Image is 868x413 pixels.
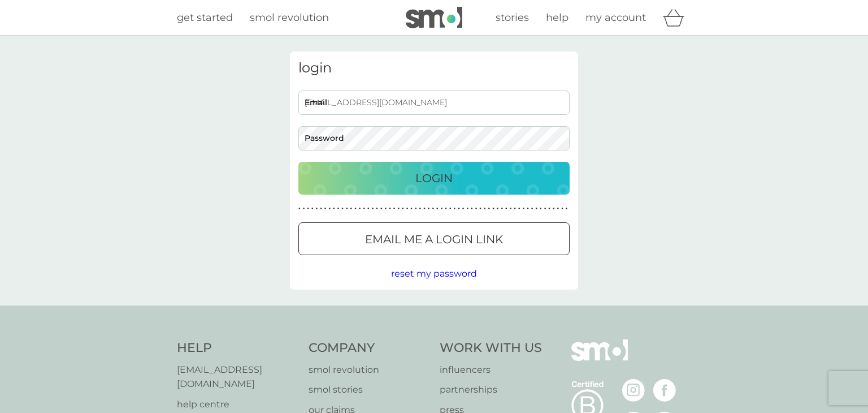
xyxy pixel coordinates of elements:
[415,206,417,212] p: ●
[380,206,383,212] p: ●
[540,206,542,212] p: ●
[410,206,413,212] p: ●
[557,206,559,212] p: ●
[441,206,443,212] p: ●
[298,206,301,212] p: ●
[432,206,434,212] p: ●
[531,206,533,212] p: ●
[250,10,329,26] a: smol revolution
[518,206,520,212] p: ●
[402,206,404,212] p: ●
[622,379,645,402] img: visit the smol Instagram page
[544,206,546,212] p: ●
[553,206,555,212] p: ●
[365,230,503,248] p: Email me a login link
[177,339,297,357] h4: Help
[391,266,477,281] button: reset my password
[585,10,646,26] a: my account
[316,206,318,212] p: ●
[510,206,512,212] p: ●
[454,206,456,212] p: ●
[372,206,374,212] p: ●
[535,206,537,212] p: ●
[346,206,348,212] p: ●
[566,206,568,212] p: ●
[354,206,357,212] p: ●
[496,11,529,24] span: stories
[488,206,491,212] p: ●
[653,379,676,402] img: visit the smol Facebook page
[311,206,314,212] p: ●
[475,206,478,212] p: ●
[406,7,462,28] img: smol
[445,206,447,212] p: ●
[363,206,365,212] p: ●
[324,206,327,212] p: ●
[440,382,542,397] a: partnerships
[466,206,468,212] p: ●
[496,10,529,26] a: stories
[298,162,570,195] button: Login
[298,222,570,255] button: Email me a login link
[328,206,331,212] p: ●
[527,206,529,212] p: ●
[303,206,305,212] p: ●
[585,11,646,24] span: my account
[462,206,465,212] p: ●
[376,206,378,212] p: ●
[546,11,568,24] span: help
[333,206,335,212] p: ●
[389,206,391,212] p: ●
[359,206,361,212] p: ●
[440,363,542,377] a: influencers
[523,206,525,212] p: ●
[385,206,387,212] p: ●
[309,363,429,377] a: smol revolution
[449,206,452,212] p: ●
[391,268,477,279] span: reset my password
[320,206,322,212] p: ●
[367,206,370,212] p: ●
[337,206,340,212] p: ●
[307,206,309,212] p: ●
[177,11,233,24] span: get started
[415,169,453,187] p: Login
[406,206,409,212] p: ●
[501,206,503,212] p: ●
[423,206,426,212] p: ●
[663,6,691,29] div: basket
[309,339,429,357] h4: Company
[177,363,297,392] a: [EMAIL_ADDRESS][DOMAIN_NAME]
[177,397,297,412] a: help centre
[505,206,507,212] p: ●
[571,339,628,378] img: smol
[497,206,499,212] p: ●
[397,206,400,212] p: ●
[440,339,542,357] h4: Work With Us
[309,382,429,397] a: smol stories
[393,206,396,212] p: ●
[350,206,353,212] p: ●
[492,206,494,212] p: ●
[177,10,233,26] a: get started
[479,206,481,212] p: ●
[514,206,516,212] p: ●
[428,206,430,212] p: ●
[341,206,344,212] p: ●
[298,60,570,76] h3: login
[546,10,568,26] a: help
[419,206,422,212] p: ●
[458,206,460,212] p: ●
[561,206,563,212] p: ●
[471,206,473,212] p: ●
[250,11,329,24] span: smol revolution
[436,206,439,212] p: ●
[548,206,550,212] p: ●
[484,206,486,212] p: ●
